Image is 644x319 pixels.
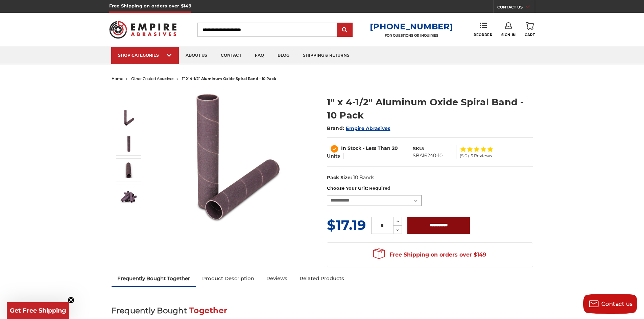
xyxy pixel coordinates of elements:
span: (5.0) [460,154,469,158]
a: about us [179,47,214,64]
img: Empire Abrasives [109,17,177,43]
a: Related Products [293,271,350,286]
div: Get Free ShippingClose teaser [7,302,69,319]
span: Cart [525,33,535,37]
a: shipping & returns [296,47,356,64]
label: Choose Your Grit: [327,185,533,192]
p: FOR QUESTIONS OR INQUIRIES [370,33,453,38]
a: faq [248,47,271,64]
a: Reviews [260,271,293,286]
dt: SKU: [413,145,424,152]
span: Contact us [601,301,633,307]
span: Together [189,306,227,315]
h1: 1" x 4-1/2" Aluminum Oxide Spiral Band - 10 Pack [327,96,533,122]
span: In Stock [341,145,361,151]
dt: Pack Size: [327,174,352,181]
img: 1" x 4-1/2" Spiral Bands Aluminum Oxide [120,109,137,126]
div: SHOP CATEGORIES [118,53,172,58]
a: other coated abrasives [131,76,174,81]
span: $17.19 [327,217,366,233]
a: Reorder [474,22,492,37]
dd: SBA16240-10 [413,152,443,159]
a: Frequently Bought Together [112,271,196,286]
span: Get Free Shipping [10,307,66,314]
span: - Less Than [363,145,390,151]
img: 1" x 4-1/2" Aluminum Oxide Spiral Bands [120,162,137,179]
a: CONTACT US [497,3,535,13]
a: [PHONE_NUMBER] [370,22,453,31]
img: 1" x 4-1/2" Spiral Bands Aluminum Oxide [169,88,305,223]
a: contact [214,47,248,64]
a: home [112,76,123,81]
a: Product Description [196,271,260,286]
span: Free Shipping on orders over $149 [373,248,486,262]
a: blog [271,47,296,64]
input: Submit [338,23,352,37]
span: Units [327,153,340,159]
button: Close teaser [68,297,74,303]
a: Empire Abrasives [346,125,390,131]
dd: 10 Bands [353,174,374,181]
small: Required [369,185,390,191]
span: 1" x 4-1/2" aluminum oxide spiral band - 10 pack [182,76,276,81]
span: 5 Reviews [471,154,492,158]
a: Cart [525,22,535,37]
button: Contact us [583,294,637,314]
span: Brand: [327,125,344,131]
span: Reorder [474,33,492,37]
span: Sign In [501,33,516,37]
span: Frequently Bought [112,306,187,315]
span: 20 [392,145,398,151]
img: 1" x 4-1/2" Spiral Bands AOX [120,135,137,152]
img: 1" x 4-1/2" AOX Spiral Bands [120,188,137,205]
